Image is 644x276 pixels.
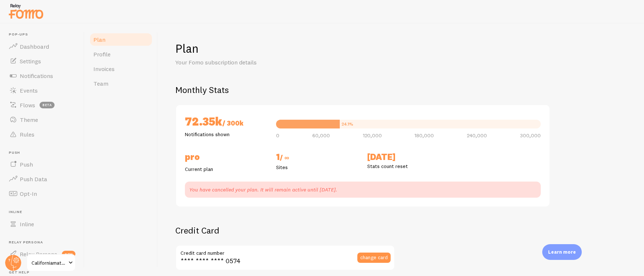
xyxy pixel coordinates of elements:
span: Plan [93,36,105,43]
a: Push Data [4,172,80,186]
span: new [62,251,75,257]
p: Stats count reset [367,163,450,170]
div: Learn more [542,244,582,260]
span: Dashboard [20,43,49,50]
p: Learn more [548,249,576,256]
span: Opt-In [20,190,37,197]
h2: 72.35k [185,114,267,131]
span: beta [40,102,55,108]
a: Notifications [4,68,80,83]
span: change card [360,255,388,260]
a: Relay Persona new [4,247,80,261]
h2: Monthly Stats [175,84,626,96]
span: Events [20,87,38,94]
span: Rules [20,131,34,138]
span: 120,000 [363,133,382,138]
h2: [DATE] [367,151,450,163]
span: 240,000 [467,133,487,138]
a: Profile [89,47,153,61]
span: Pop-ups [9,32,80,37]
img: fomo-relay-logo-orange.svg [8,2,44,20]
span: Team [93,80,108,87]
a: Rules [4,127,80,142]
h1: Plan [175,41,626,56]
a: Dashboard [4,39,80,54]
span: Notifications [20,72,53,79]
a: Flows beta [4,98,80,112]
a: Theme [4,112,80,127]
span: Invoices [93,65,115,72]
span: Push Data [20,175,47,183]
span: Inline [20,220,34,228]
span: Push [20,161,33,168]
span: Relay Persona [9,240,80,245]
div: 24.1% [342,122,353,126]
span: Californiamaternityleave [31,258,66,267]
label: Credit card number [175,245,395,257]
span: Profile [93,51,111,58]
p: Your Fomo subscription details [175,58,351,67]
span: 180,000 [414,133,434,138]
a: Team [89,76,153,91]
p: Notifications shown [185,131,267,138]
span: / ∞ [280,153,289,162]
span: Get Help [9,270,80,275]
a: Plan [89,32,153,47]
span: Inline [9,210,80,215]
p: Sites [276,164,358,171]
span: Relay Persona [20,250,57,258]
p: Current plan [185,165,267,173]
a: Settings [4,54,80,68]
span: Flows [20,101,35,109]
h2: 1 [276,151,358,164]
a: Inline [4,217,80,231]
a: Californiamaternityleave [26,254,76,272]
a: Invoices [89,61,153,76]
span: Settings [20,57,41,65]
span: 300,000 [520,133,541,138]
span: 60,000 [312,133,330,138]
h2: PRO [185,151,267,163]
p: You have cancelled your plan. It will remain active until [DATE]. [189,186,536,193]
span: Theme [20,116,38,123]
a: Push [4,157,80,172]
span: 0 [276,133,279,138]
span: Push [9,150,80,155]
span: / 300k [222,119,243,127]
a: Events [4,83,80,98]
button: change card [357,253,391,263]
a: Opt-In [4,186,80,201]
h2: Credit Card [175,225,395,236]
